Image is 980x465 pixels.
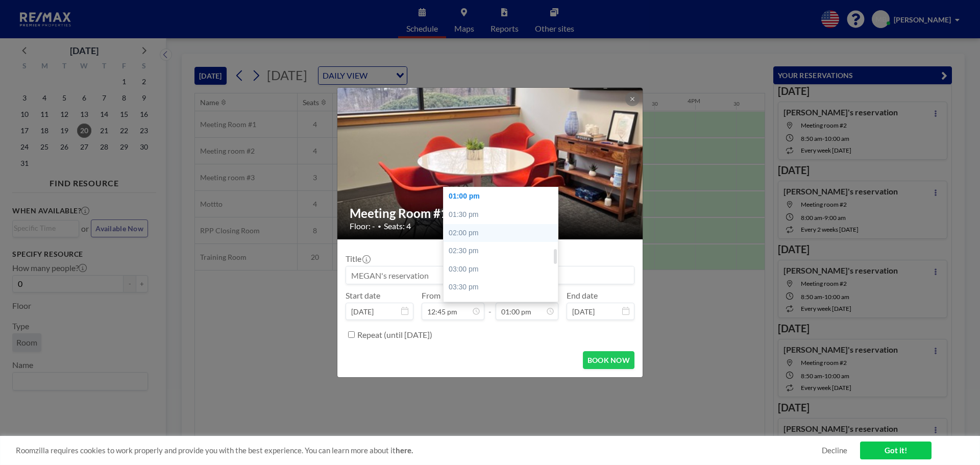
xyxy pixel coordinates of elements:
label: End date [567,290,598,301]
div: 04:00 pm [444,297,563,315]
div: 03:00 pm [444,260,563,279]
label: Title [346,254,370,264]
label: From [422,290,440,301]
span: - [488,294,492,316]
h2: Meeting Room #1 [350,206,631,221]
div: 01:30 pm [444,206,563,224]
span: Floor: - [350,221,375,231]
label: Repeat (until [DATE]) [357,330,432,340]
div: 01:00 pm [444,187,563,206]
a: here. [396,446,413,455]
a: Decline [822,446,847,455]
div: 02:00 pm [444,224,563,242]
div: 02:30 pm [444,242,563,260]
div: 03:30 pm [444,278,563,297]
button: BOOK NOW [583,351,634,369]
a: Got it! [860,442,932,459]
span: Seats: 4 [384,221,411,231]
span: Roomzilla requires cookies to work properly and provide you with the best experience. You can lea... [16,446,822,455]
input: MEGAN's reservation [346,266,634,284]
span: • [378,223,381,230]
label: Start date [346,290,380,301]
